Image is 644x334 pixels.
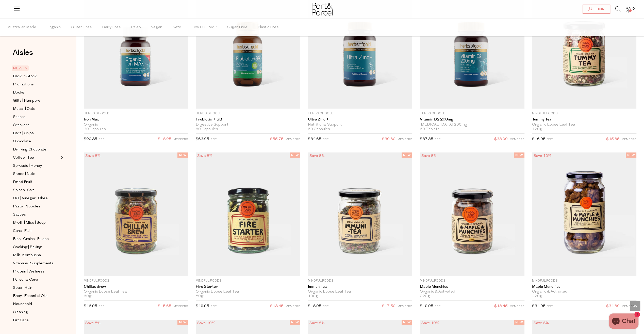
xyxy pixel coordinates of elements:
span: Seeds | Nuts [13,171,35,177]
span: Snacks [13,114,25,120]
small: RRP [435,305,440,308]
span: $17.50 [382,303,395,309]
a: Back In Stock [13,73,59,80]
span: Oils | Vinegar | Ghee [13,195,48,202]
span: Low FODMAP [191,19,217,36]
a: Bars | Chips [13,130,59,136]
a: Login [583,5,610,14]
a: Pasta | Noodles [13,203,59,210]
span: $37.35 [420,137,433,141]
img: ImmuniTea [308,152,412,276]
a: Probiotic + SB [196,117,300,122]
p: Herbs of Gold [84,111,188,116]
a: Books [13,89,59,96]
span: Sauces [13,212,26,218]
div: Save 8% [420,152,438,159]
img: Fire Starter [196,152,300,276]
p: Mindful Foods [196,278,300,283]
div: Organic & Activated [532,289,636,294]
a: NEW IN [13,65,59,71]
p: Mindful Foods [308,278,412,283]
p: Herbs of Gold [420,111,524,116]
small: MEMBERS [510,138,524,141]
span: Cooking | Baking [13,244,42,250]
a: Dried Fruit [13,179,59,185]
span: $34.95 [532,304,546,308]
a: Muesli | Oats [13,106,59,112]
span: Organic [46,19,61,36]
span: Broth | Miso | Soup [13,220,46,226]
div: Organic Loose Leaf Tea [84,289,188,294]
span: Bars | Chips [13,130,34,136]
a: Fire Starter [196,284,300,289]
span: $15.65 [158,303,171,309]
span: 60g [84,294,91,298]
small: MEMBERS [173,305,188,308]
small: RRP [547,138,553,141]
a: Soap | Hair [13,285,59,291]
span: $18.25 [158,136,171,142]
span: 120g [532,127,542,131]
span: 80g [196,294,203,298]
span: Gifts | Hampers [13,98,41,104]
small: MEMBERS [622,305,636,308]
p: Mindful Foods [84,278,188,283]
a: Chocolate [13,138,59,145]
span: $16.95 [84,304,97,308]
img: Chillax Brew [84,152,188,276]
small: MEMBERS [173,138,188,141]
span: $19.95 [420,304,433,308]
span: $55.75 [270,136,284,142]
a: Pet Care [13,317,59,324]
span: 30 Capsules [84,127,106,131]
span: $18.45 [270,303,284,309]
div: Organic Loose Leaf Tea [196,289,300,294]
a: Promotions [13,81,59,88]
span: Protein | Wellness [13,269,44,275]
small: RRP [323,138,328,141]
span: $33.00 [494,136,508,142]
a: Seeds | Nuts [13,171,59,177]
div: Digestive Support [196,122,300,127]
span: 220g [420,294,430,298]
span: Spices | Salt [13,187,34,193]
a: Tummy tea [532,117,636,122]
span: Plastic Free [258,19,279,36]
div: Save 10% [532,152,553,159]
div: Save 8% [308,320,326,326]
span: Australian Made [8,19,36,36]
a: Protein | Wellness [13,268,59,275]
span: $20.85 [84,137,97,141]
span: Dairy Free [102,19,121,36]
div: Save 8% [84,152,102,159]
span: Promotions [13,82,34,88]
div: Save 10% [420,320,441,326]
div: Organic & Activated [420,289,524,294]
span: $63.25 [196,137,209,141]
span: Personal Care [13,277,38,283]
a: Vitamins | Supplements [13,260,59,267]
span: Rice | Grains | Pulses [13,236,49,242]
span: NEW IN [12,66,29,71]
div: Organic [84,122,188,127]
a: Iron Max [84,117,188,122]
a: Coffee | Tea [13,155,59,161]
small: MEMBERS [510,305,524,308]
p: Herbs of Gold [196,111,300,116]
a: Oils | Vinegar | Ghee [13,195,59,202]
small: RRP [323,305,328,308]
span: 60 Capsules [308,127,330,131]
small: RRP [547,305,553,308]
small: MEMBERS [622,138,636,141]
span: 420g [532,294,542,298]
a: Crackers [13,122,59,128]
a: Personal Care [13,277,59,283]
span: $34.65 [308,137,321,141]
span: Crackers [13,122,29,128]
span: $16.95 [532,137,546,141]
span: Back In Stock [13,73,37,80]
a: Snacks [13,114,59,120]
span: Dried Fruit [13,179,32,185]
span: Pet Care [13,317,29,324]
span: Paleo [131,19,141,36]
